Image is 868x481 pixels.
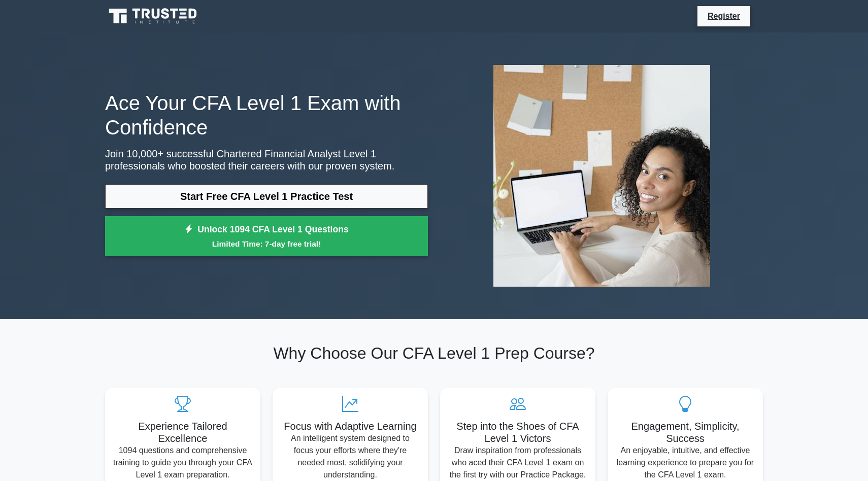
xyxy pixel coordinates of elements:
[113,420,252,444] h5: Experience Tailored Excellence
[105,184,428,209] a: Start Free CFA Level 1 Practice Test
[448,444,587,481] p: Draw inspiration from professionals who aced their CFA Level 1 exam on the first try with our Pra...
[616,420,755,444] h5: Engagement, Simplicity, Success
[281,420,420,432] h5: Focus with Adaptive Learning
[113,444,252,481] p: 1094 questions and comprehensive training to guide you through your CFA Level 1 exam preparation.
[105,148,428,172] p: Join 10,000+ successful Chartered Financial Analyst Level 1 professionals who boosted their caree...
[281,432,420,481] p: An intelligent system designed to focus your efforts where they're needed most, solidifying your ...
[616,444,755,481] p: An enjoyable, intuitive, and effective learning experience to prepare you for the CFA Level 1 exam.
[105,91,428,140] h1: Ace Your CFA Level 1 Exam with Confidence
[702,10,746,22] a: Register
[118,238,415,250] small: Limited Time: 7-day free trial!
[448,420,587,444] h5: Step into the Shoes of CFA Level 1 Victors
[105,216,428,257] a: Unlock 1094 CFA Level 1 QuestionsLimited Time: 7-day free trial!
[105,343,763,363] h2: Why Choose Our CFA Level 1 Prep Course?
